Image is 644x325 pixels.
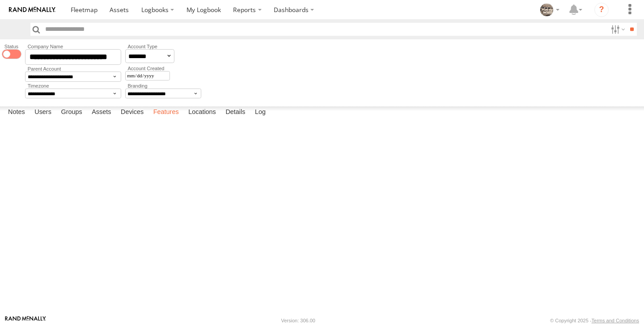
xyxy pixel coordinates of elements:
[125,66,170,71] label: Account Created
[5,316,46,325] a: Visit our Website
[116,106,148,119] label: Devices
[25,66,121,72] label: Parent Account
[4,106,30,119] label: Notes
[592,318,639,323] a: Terms and Conditions
[25,44,121,49] label: Company Name
[184,106,220,119] label: Locations
[30,106,56,119] label: Users
[125,44,174,49] label: Account Type
[2,49,21,59] span: Enable/Disable Status
[281,318,315,323] div: Version: 306.00
[9,7,55,13] img: rand-logo.svg
[594,3,609,17] i: ?
[250,106,270,119] label: Log
[550,318,639,323] div: © Copyright 2025 -
[25,83,121,89] label: Timezone
[607,23,627,36] label: Search Filter Options
[56,106,86,119] label: Groups
[125,83,201,89] label: Branding
[87,106,115,119] label: Assets
[2,44,21,49] label: Status
[149,106,183,119] label: Features
[221,106,250,119] label: Details
[537,3,563,17] div: Vlad h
